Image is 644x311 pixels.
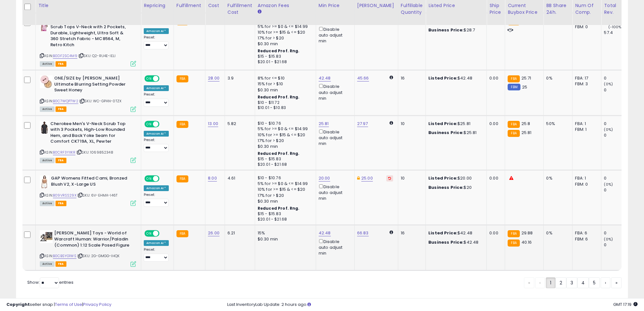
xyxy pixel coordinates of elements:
b: Reduced Prof. Rng. [258,206,300,211]
div: $10.01 - $10.83 [258,105,311,111]
span: OFF [159,76,169,81]
div: $42.48 [428,75,482,81]
div: Current Buybox Price [508,2,541,16]
span: 25.71 [521,75,531,81]
small: (0%) [604,237,613,242]
div: 15% for > $10 [258,81,311,87]
div: 10 [401,175,421,181]
div: 10% for >= $15 & <= $20 [258,29,311,35]
a: Terms of Use [55,301,82,307]
div: $42.48 [428,240,482,245]
div: ASIN: [40,75,136,111]
div: 17% for > $20 [258,193,311,198]
div: $15 - $15.83 [258,54,311,59]
div: Preset: [144,35,169,50]
div: 0.00 [489,175,500,181]
span: All listings currently available for purchase on Amazon [40,261,55,267]
span: | SKU: WC-GPAN-0TZX [79,98,121,104]
img: 51I722rczrL._SL40_.jpg [40,230,53,243]
a: B0CBSYG1WS [53,253,76,259]
b: ONE/SIZE by [PERSON_NAME] Ultimate Blurring Setting Powder Sweet Honey [54,75,132,95]
div: $20 [428,185,482,190]
div: Amazon AI * [144,85,169,91]
small: FBA [508,130,519,137]
small: FBA [508,240,519,247]
div: 0 [604,75,630,81]
span: 29.88 [521,230,533,236]
b: Med Couture Women's Printed Scrub Tops V-Neck with 2 Pockets, Durable, Lightweight, Ultra Soft & ... [50,18,128,50]
div: $25.81 [428,130,482,136]
b: Reduced Prof. Rng. [258,151,300,156]
div: $25.81 [428,121,482,127]
div: $28.7 [428,27,482,33]
a: 2 [555,277,566,288]
span: ON [145,231,153,236]
small: FBA [508,75,519,82]
b: Listed Price: [428,230,458,236]
b: Business Price: [428,239,464,245]
div: $20.01 - $21.68 [258,59,311,65]
div: 5% for >= $0 & <= $14.99 [258,24,311,29]
div: Preset: [144,248,169,262]
div: FBM: 0 [575,24,596,30]
div: FBM: 6 [575,236,596,242]
div: $0.30 min [258,41,311,47]
small: (0%) [604,182,613,187]
a: 45.66 [357,75,369,81]
small: (0%) [604,127,613,132]
div: $10 - $11.72 [258,100,311,105]
div: Num of Comp. [575,2,598,16]
small: FBA [176,230,188,237]
span: OFF [159,231,169,236]
div: 0% [546,175,567,181]
a: 66.83 [357,230,369,236]
a: 26.00 [208,230,219,236]
div: Amazon AI * [144,28,169,34]
div: 0 [604,242,630,248]
div: 0 [604,132,630,138]
div: ASIN: [40,175,136,205]
small: FBA [508,230,519,237]
div: 50% [546,121,567,127]
div: 0.00 [489,121,500,127]
div: Amazon AI * [144,185,169,191]
div: $20.01 - $21.68 [258,217,311,222]
span: | SKU: 1069852348 [76,150,113,155]
div: 17% for > $20 [258,138,311,144]
b: Cherokee Men's V-Neck Scrub Top with 3 Pockets, High-Low Rounded Hem, and Back Yoke Seam for Comf... [50,121,128,146]
div: seller snap | | [6,302,111,308]
span: 2025-10-13 17:19 GMT [613,301,638,307]
span: 25 [522,84,527,90]
small: (0%) [604,81,613,87]
div: Repricing [144,2,171,9]
b: GAP Womens Fitted Cami, Bronzed Blush V2, X-Large US [51,175,129,189]
div: Preset: [144,193,169,207]
div: $15 - $15.83 [258,156,311,162]
div: 0 [604,121,630,127]
div: FBM: 3 [575,81,596,87]
div: 10% for >= $15 & <= $20 [258,132,311,138]
div: 0% [546,230,567,236]
div: Disable auto adjust min [319,238,349,256]
small: FBA [176,121,188,128]
b: Reduced Prof. Rng. [258,94,300,100]
div: ASIN: [40,121,136,163]
div: ASIN: [40,18,136,66]
div: 4.61 [228,175,250,181]
a: 5 [589,277,600,288]
a: 42.48 [319,230,331,236]
div: $0.30 min [258,87,311,93]
div: 3.9 [228,75,250,81]
div: 0 [604,175,630,181]
div: BB Share 24h. [546,2,570,16]
div: Amazon Fees [258,2,313,9]
span: All listings currently available for purchase on Amazon [40,158,55,163]
a: B09VRSS29X [53,193,76,198]
b: Listed Price: [428,175,458,181]
div: 5% for >= $0 & <= $14.99 [258,126,311,132]
a: 4 [577,277,589,288]
b: Business Price: [428,184,464,190]
span: All listings currently available for purchase on Amazon [40,201,55,206]
span: All listings currently available for purchase on Amazon [40,61,55,67]
small: FBA [176,175,188,182]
